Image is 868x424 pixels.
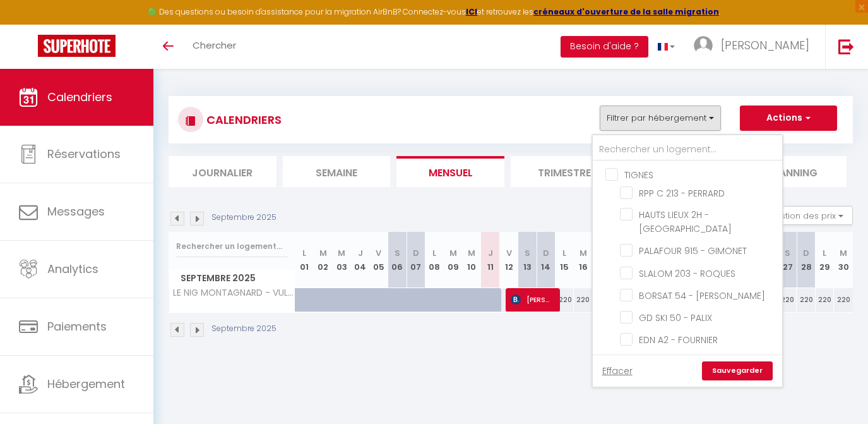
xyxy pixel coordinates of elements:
[481,232,499,288] th: 11
[778,288,797,312] div: 220
[797,232,815,288] th: 28
[525,247,530,259] abbr: S
[759,206,853,225] button: Gestion des prix
[593,138,782,161] input: Rechercher un logement...
[816,232,834,288] th: 29
[211,212,276,224] p: Septembre 2025
[169,156,276,187] li: Journalier
[639,209,732,235] span: HAUTS LIEUX 2H - [GEOGRAPHIC_DATA]
[694,36,713,55] img: ...
[556,232,574,288] th: 15
[47,146,121,162] span: Réservations
[396,156,504,187] li: Mensuel
[639,267,735,280] span: SLALOM 203 - ROQUES
[543,247,549,259] abbr: D
[580,247,587,259] abbr: M
[395,247,400,259] abbr: S
[834,232,853,288] th: 30
[358,247,363,259] abbr: J
[338,247,345,259] abbr: M
[803,247,809,259] abbr: D
[561,36,648,58] button: Besoin d'aide ?
[639,289,765,302] span: BORSAT 54 - [PERSON_NAME]
[432,247,436,259] abbr: L
[702,361,773,380] a: Sauvegarder
[462,232,480,288] th: 10
[319,247,327,259] abbr: M
[574,232,592,288] th: 16
[511,288,554,312] span: [PERSON_NAME]
[814,367,859,415] iframe: Chat
[47,261,98,277] span: Analytics
[295,232,314,288] th: 01
[47,89,112,105] span: Calendriers
[511,156,619,187] li: Trimestre
[449,247,457,259] abbr: M
[332,232,350,288] th: 03
[183,25,246,69] a: Chercher
[169,269,295,288] span: Septembre 2025
[840,247,847,259] abbr: M
[193,39,236,52] span: Chercher
[838,39,854,54] img: logout
[556,288,574,312] div: 220
[592,134,783,388] div: Filtrer par hébergement
[283,156,391,187] li: Semaine
[778,232,797,288] th: 27
[407,232,425,288] th: 07
[533,6,719,17] a: créneaux d'ouverture de la salle migration
[47,318,107,334] span: Paiements
[721,37,809,53] span: [PERSON_NAME]
[468,247,475,259] abbr: M
[684,25,825,69] a: ... [PERSON_NAME]
[302,247,306,259] abbr: L
[816,288,834,312] div: 220
[739,156,847,187] li: Planning
[639,312,712,324] span: GD SKI 50 - PALIX
[413,247,419,259] abbr: D
[47,376,125,392] span: Hébergement
[176,235,288,258] input: Rechercher un logement...
[466,6,477,17] a: ICI
[47,203,105,219] span: Messages
[740,106,837,131] button: Actions
[444,232,462,288] th: 09
[518,232,537,288] th: 13
[785,247,790,259] abbr: S
[425,232,444,288] th: 08
[562,247,566,259] abbr: L
[797,288,815,312] div: 220
[38,35,116,57] img: Super Booking
[602,364,633,378] a: Effacer
[211,323,276,335] p: Septembre 2025
[171,288,297,298] span: LE NIG MONTAGNARD - VULMIX
[376,247,381,259] abbr: V
[834,288,853,312] div: 220
[499,232,518,288] th: 12
[600,106,721,131] button: Filtrer par hébergement
[388,232,407,288] th: 06
[314,232,332,288] th: 02
[369,232,388,288] th: 05
[351,232,369,288] th: 04
[488,247,493,259] abbr: J
[203,106,282,134] h3: CALENDRIERS
[537,232,555,288] th: 14
[506,247,512,259] abbr: V
[823,247,826,259] abbr: L
[574,288,592,312] div: 220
